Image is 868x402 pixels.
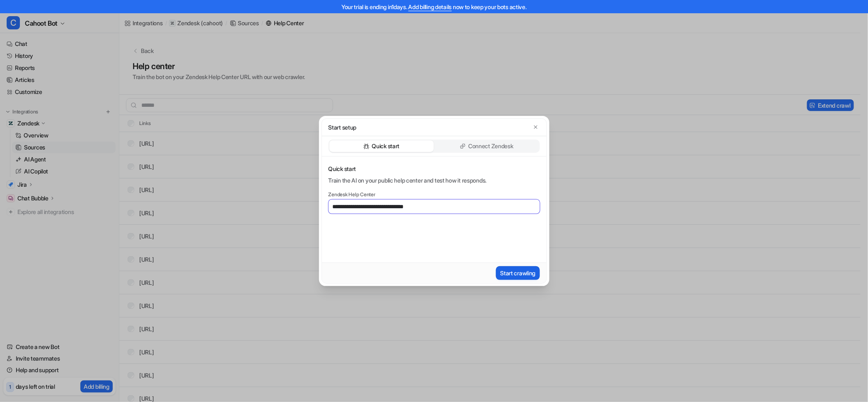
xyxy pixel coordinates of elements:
[496,266,539,280] button: Start crawling
[329,191,540,198] label: Zendesk Help Center
[468,142,513,150] p: Connect Zendesk
[329,176,540,185] p: Train the AI on your public help center and test how it responds.
[329,165,540,173] p: Quick start
[329,123,357,132] p: Start setup
[372,142,400,150] p: Quick start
